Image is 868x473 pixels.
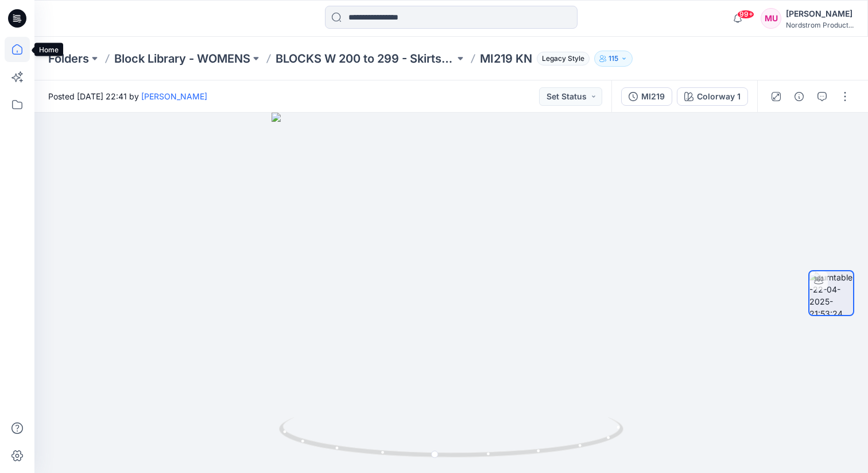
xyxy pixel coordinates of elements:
a: BLOCKS W 200 to 299 - Skirts, skorts, 1/2 Slip, Full Slip [276,51,455,67]
button: 115 [594,51,633,67]
div: [PERSON_NAME] [786,7,854,21]
p: 115 [609,52,618,65]
img: turntable-22-04-2025-21:53:24 [809,271,853,315]
div: MU [761,8,781,29]
div: MI219 [641,90,665,103]
div: Nordstrom Product... [786,21,854,29]
span: Legacy Style [537,52,590,66]
button: Legacy Style [532,51,590,67]
div: Colorway 1 [697,90,741,103]
p: MI219 KN [480,51,532,67]
a: Folders [48,51,89,67]
button: Details [790,87,808,106]
a: Block Library - WOMENS [114,51,250,67]
span: 99+ [737,10,754,19]
a: [PERSON_NAME] [141,91,207,101]
button: MI219 [621,87,672,106]
button: Colorway 1 [677,87,748,106]
span: Posted [DATE] 22:41 by [48,90,207,102]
